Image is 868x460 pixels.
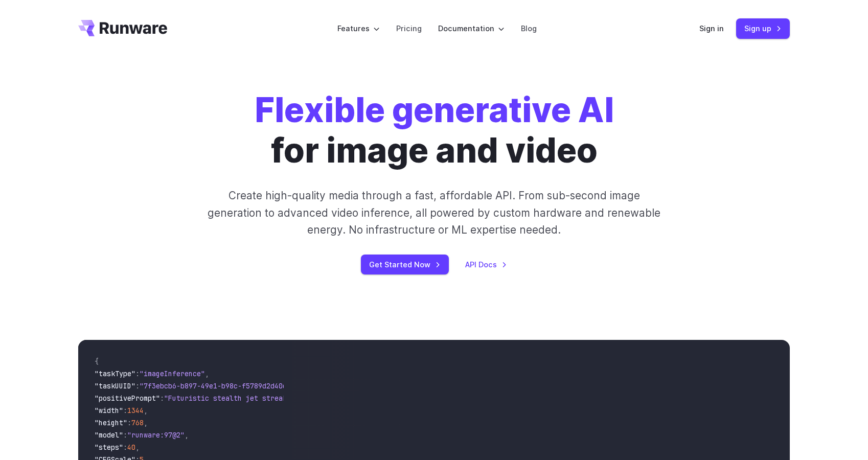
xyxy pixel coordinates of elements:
[135,369,140,378] span: :
[438,22,505,34] label: Documentation
[95,357,99,366] span: {
[205,369,209,378] span: ,
[123,443,127,452] span: :
[736,18,790,38] a: Sign up
[123,406,127,415] span: :
[140,381,295,390] span: "7f3ebcb6-b897-49e1-b98c-f5789d2d40d7"
[78,20,167,36] a: Go to /
[135,443,140,452] span: ,
[337,22,380,34] label: Features
[95,369,135,378] span: "taskType"
[95,406,123,415] span: "width"
[95,394,160,403] span: "positivePrompt"
[144,418,148,427] span: ,
[465,259,507,270] a: API Docs
[127,418,131,427] span: :
[95,418,127,427] span: "height"
[164,394,536,403] span: "Futuristic stealth jet streaking through a neon-lit cityscape with glowing purple exhaust"
[95,443,123,452] span: "steps"
[207,187,662,238] p: Create high-quality media through a fast, affordable API. From sub-second image generation to adv...
[361,255,449,274] a: Get Started Now
[127,406,144,415] span: 1344
[255,89,614,130] strong: Flexible generative AI
[140,369,205,378] span: "imageInference"
[127,443,135,452] span: 40
[95,430,123,440] span: "model"
[123,430,127,440] span: :
[185,430,189,440] span: ,
[131,418,144,427] span: 768
[699,22,724,34] a: Sign in
[396,22,422,34] a: Pricing
[144,406,148,415] span: ,
[135,381,140,390] span: :
[160,394,164,403] span: :
[95,381,135,390] span: "taskUUID"
[521,22,537,34] a: Blog
[127,430,185,440] span: "runware:97@2"
[255,90,614,171] h1: for image and video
